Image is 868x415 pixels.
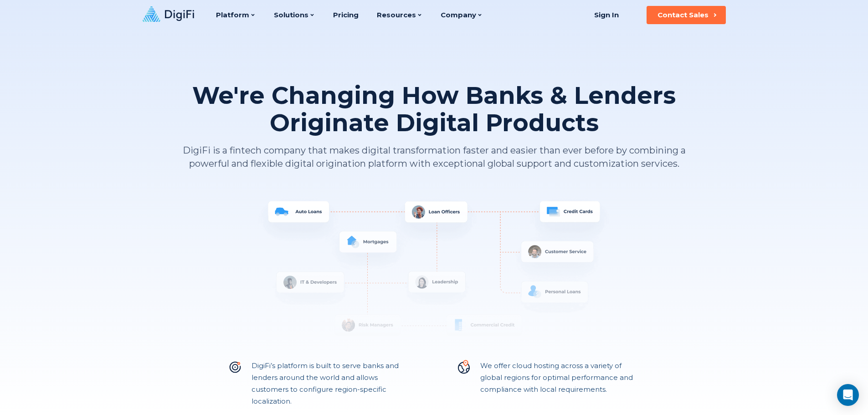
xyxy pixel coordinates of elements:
[181,198,687,353] img: System Overview
[181,82,687,137] h1: We're Changing How Banks & Lenders Originate Digital Products
[583,6,630,24] a: Sign In
[252,360,412,407] p: DigiFi’s platform is built to serve banks and lenders around the world and allows customers to co...
[837,384,859,406] div: Open Intercom Messenger
[181,144,687,170] p: DigiFi is a fintech company that makes digital transformation faster and easier than ever before ...
[647,6,726,24] button: Contact Sales
[657,10,709,20] div: Contact Sales
[480,360,641,407] p: We offer cloud hosting across a variety of global regions for optimal performance and compliance ...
